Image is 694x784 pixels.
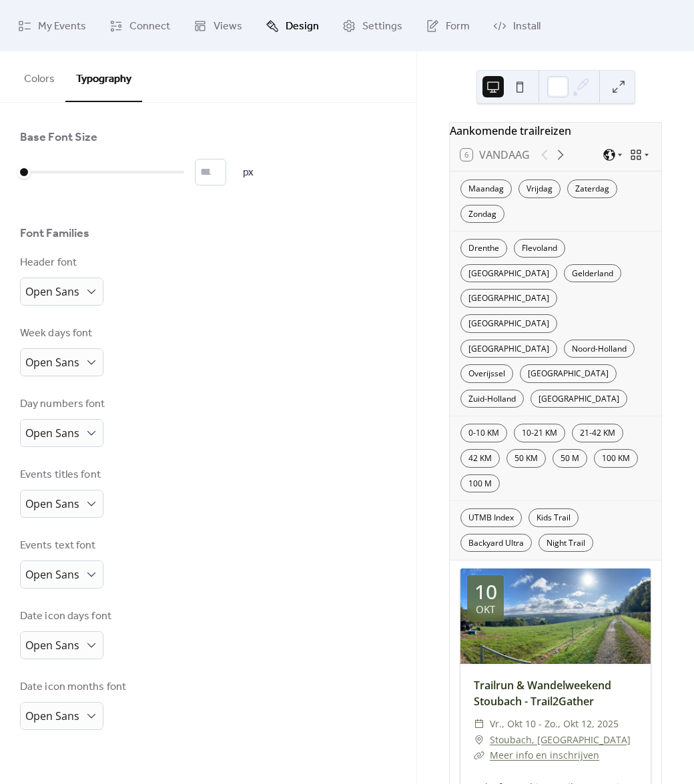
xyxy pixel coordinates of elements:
[460,264,557,283] div: [GEOGRAPHIC_DATA]
[460,179,512,198] div: Maandag
[567,179,617,198] div: Zaterdag
[20,396,105,412] div: Day numbers font
[474,716,484,732] div: ​
[20,326,101,342] div: Week days font
[38,16,86,37] span: My Events
[129,16,170,37] span: Connect
[460,508,522,527] div: UTMB Index
[553,449,587,468] div: 50 M
[13,51,65,101] button: Colors
[490,732,631,748] a: Stoubach, [GEOGRAPHIC_DATA]
[460,314,557,333] div: [GEOGRAPHIC_DATA]
[8,5,96,46] a: My Events
[460,534,532,552] div: Backyard Ultra
[460,205,504,224] div: Zondag
[474,678,611,709] a: Trailrun & Wandelweekend Stoubach - Trail2Gather
[20,679,126,695] div: Date icon months font
[474,747,484,763] div: ​
[460,289,557,308] div: [GEOGRAPHIC_DATA]
[531,390,627,408] div: [GEOGRAPHIC_DATA]
[460,239,507,258] div: Drenthe
[564,264,621,283] div: Gelderland
[490,749,599,761] a: Meer info en inschrijven
[460,340,557,358] div: [GEOGRAPHIC_DATA]
[25,567,79,582] span: Open Sans
[362,16,402,37] span: Settings
[529,508,579,527] div: Kids Trail
[460,474,500,493] div: 100 M
[490,716,619,732] span: vr., okt 10 - zo., okt 12, 2025
[416,5,480,46] a: Form
[332,5,412,46] a: Settings
[20,467,101,483] div: Events titles font
[594,449,638,468] div: 100 KM
[286,16,319,37] span: Design
[520,364,617,383] div: [GEOGRAPHIC_DATA]
[184,5,252,46] a: Views
[513,16,541,37] span: Install
[25,426,79,440] span: Open Sans
[460,390,524,408] div: Zuid-Holland
[20,129,97,145] div: Base Font Size
[450,123,661,139] div: Aankomende trailreizen
[564,340,635,358] div: Noord-Holland
[25,709,79,723] span: Open Sans
[65,51,142,102] button: Typography
[518,179,561,198] div: Vrijdag
[506,449,546,468] div: 50 KM
[572,424,623,442] div: 21-42 KM
[25,638,79,653] span: Open Sans
[476,605,495,615] div: okt
[514,239,565,258] div: Flevoland
[99,5,180,46] a: Connect
[460,449,500,468] div: 42 KM
[20,609,111,625] div: Date icon days font
[460,424,507,442] div: 0-10 KM
[446,16,470,37] span: Form
[214,16,242,37] span: Views
[474,732,484,748] div: ​
[25,355,79,370] span: Open Sans
[539,534,593,552] div: Night Trail
[243,165,254,181] span: px
[25,284,79,299] span: Open Sans
[460,364,513,383] div: Overijssel
[25,496,79,511] span: Open Sans
[20,255,101,271] div: Header font
[20,538,101,554] div: Events text font
[20,226,89,242] div: Font Families
[483,5,551,46] a: Install
[474,582,497,602] div: 10
[256,5,329,46] a: Design
[514,424,565,442] div: 10-21 KM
